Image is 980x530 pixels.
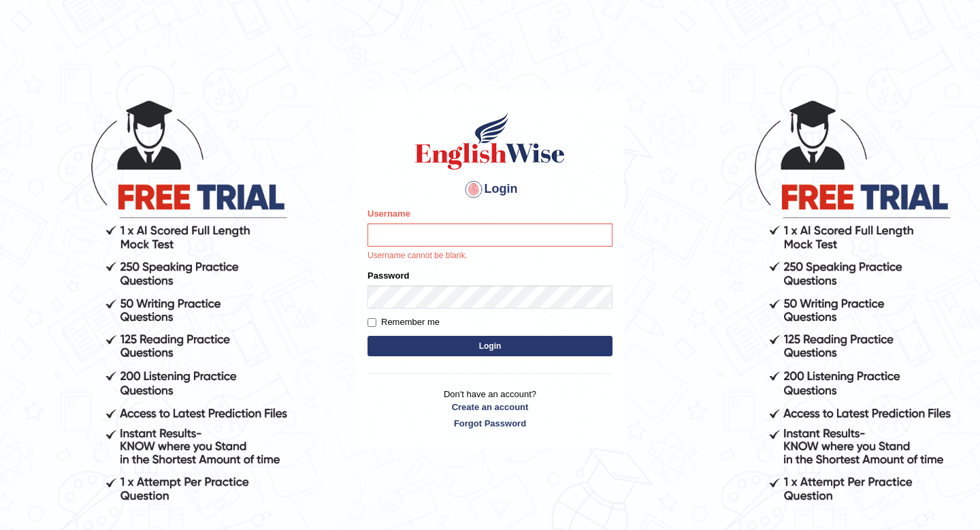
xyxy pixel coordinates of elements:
p: Don't have an account? [367,388,612,430]
button: Login [367,336,612,356]
label: Remember me [367,315,440,329]
a: Forgot Password [367,417,612,430]
label: Username [367,207,410,220]
img: Logo of English Wise sign in for intelligent practice with AI [412,110,568,172]
input: Remember me [367,318,376,327]
h4: Login [367,178,612,200]
label: Password [367,269,409,282]
p: Username cannot be blank. [367,250,612,262]
a: Create an account [367,401,612,414]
